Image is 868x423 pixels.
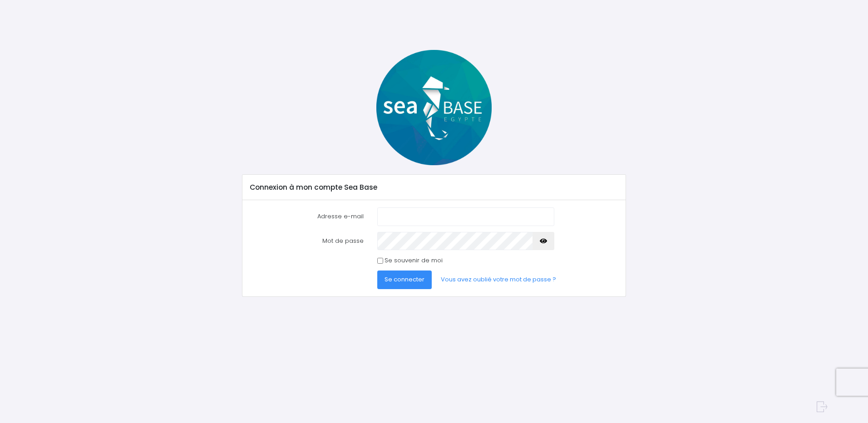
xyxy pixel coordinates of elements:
span: Se connecter [385,275,424,284]
label: Adresse e-mail [243,207,370,226]
label: Se souvenir de moi [385,256,443,265]
label: Mot de passe [243,232,370,250]
button: Se connecter [377,271,432,289]
div: Connexion à mon compte Sea Base [242,175,625,200]
a: Vous avez oublié votre mot de passe ? [434,271,563,289]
